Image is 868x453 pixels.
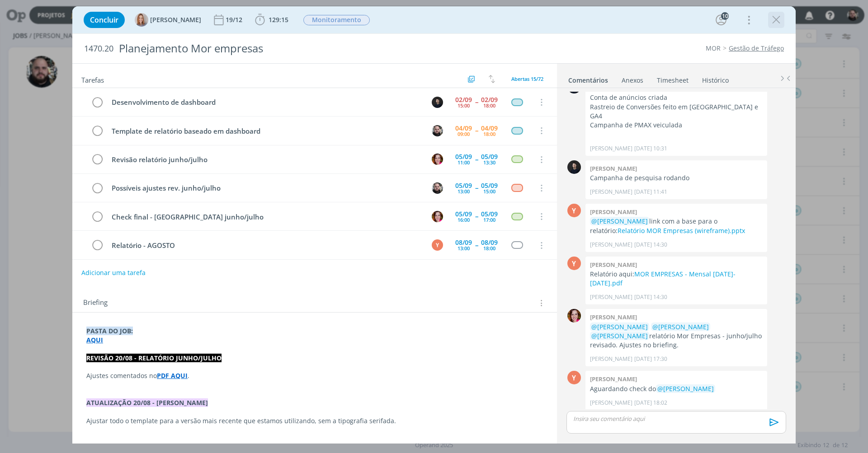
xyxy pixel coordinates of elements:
button: A[PERSON_NAME] [135,13,201,27]
div: Y [432,239,443,251]
a: Histórico [702,72,729,85]
button: B [430,153,444,166]
div: Template de relatório baseado em dashboard [108,126,423,137]
span: Tarefas [81,74,104,84]
div: 05/09 [481,182,498,189]
span: [DATE] 10:31 [634,145,667,153]
strong: REVISÃO 20/08 - RELATÓRIO JUNHO/JULHO [86,354,222,362]
span: Abertas 15/72 [511,75,543,82]
span: [DATE] 14:30 [634,241,667,249]
img: arrow-down-up.svg [489,75,495,83]
span: -- [475,127,478,134]
div: 10 [721,12,729,20]
img: A [135,13,148,27]
span: @[PERSON_NAME] [591,332,648,340]
b: [PERSON_NAME] [590,261,637,269]
div: Relatório - AGOSTO [108,240,423,251]
a: PDF AQUI [157,371,188,380]
span: @[PERSON_NAME] [591,217,648,225]
div: 13:00 [458,189,470,194]
strong: PASTA DO JOB: [86,327,133,335]
a: Relatório MOR Empresas (wireframe).pptx [618,226,745,235]
p: Rastreio de Conversões feito em [GEOGRAPHIC_DATA] e GA4 [590,103,763,121]
div: Check final - [GEOGRAPHIC_DATA] junho/julho [108,211,423,223]
div: 15:00 [458,103,470,108]
p: relatório Mor Empresas - junho/julho revisado. Ajustes no briefing. [590,322,763,350]
img: C [432,97,443,108]
div: 02/09 [481,97,498,103]
div: dialog [72,6,796,444]
p: Campanha de PMAX veiculada [590,121,763,130]
span: -- [475,185,478,191]
span: Concluir [90,16,118,23]
div: 13:00 [458,246,470,251]
div: 16:00 [458,217,470,222]
span: [DATE] 18:02 [634,399,667,407]
span: Monitoramento [303,15,370,25]
p: [PERSON_NAME] [590,355,632,363]
div: 05/09 [455,154,472,160]
strong: AQUI [86,336,103,344]
div: 05/09 [455,182,472,189]
p: [PERSON_NAME] [590,241,632,249]
b: [PERSON_NAME] [590,208,637,216]
b: [PERSON_NAME] [590,313,637,321]
div: 11:00 [458,160,470,165]
span: @[PERSON_NAME] [657,384,714,393]
a: MOR [706,44,721,52]
span: -- [475,156,478,163]
span: -- [475,213,478,219]
div: 15:00 [483,189,495,194]
span: [DATE] 14:30 [634,293,667,301]
div: 05/09 [455,211,472,217]
span: 1470.20 [84,44,113,54]
div: 17:00 [483,217,495,222]
button: G [430,181,444,195]
a: Timesheet [656,72,689,85]
div: Y [567,371,581,384]
img: C [567,160,581,174]
div: Y [567,204,581,217]
span: @[PERSON_NAME] [591,322,648,331]
span: -- [475,99,478,105]
p: [PERSON_NAME] [590,188,632,196]
div: 04/09 [481,125,498,131]
button: 10 [714,13,728,27]
a: Gestão de Tráfego [729,44,784,52]
div: 05/09 [481,154,498,160]
span: [PERSON_NAME] [150,17,201,23]
div: 09:00 [458,131,470,136]
div: 13:30 [483,160,495,165]
p: Aguardando check do [590,384,763,393]
div: Planejamento Mor empresas [115,37,489,60]
p: [PERSON_NAME] [590,145,632,153]
div: 08/09 [481,239,498,246]
button: 129:15 [253,13,291,27]
p: [PERSON_NAME] [590,399,632,407]
button: Monitoramento [303,14,370,26]
b: [PERSON_NAME] [590,164,637,173]
p: Ajustar o período do relatório, considerar apenas o período de veiculação de junho e julho, desco... [86,434,543,444]
img: B [432,211,443,222]
div: Y [567,257,581,270]
img: G [432,182,443,194]
p: link com a base para o relatório: [590,217,763,235]
button: B [430,210,444,223]
button: G [430,124,444,137]
div: 04/09 [455,125,472,131]
div: 08/09 [455,239,472,246]
a: MOR EMPRESAS - Mensal [DATE]-[DATE].pdf [590,270,736,287]
span: [DATE] 17:30 [634,355,667,363]
div: 18:00 [483,246,495,251]
p: Conta de anúncios criada [590,93,763,102]
p: Ajustar todo o template para a versão mais recente que estamos utilizando, sem a tipografia serif... [86,416,543,425]
img: G [432,125,443,136]
span: Briefing [83,297,108,309]
p: Relatório aqui: [590,270,763,288]
div: 02/09 [455,97,472,103]
div: 19/12 [226,17,244,23]
div: 05/09 [481,211,498,217]
div: Anexos [622,76,643,85]
div: Desenvolvimento de dashboard [108,97,423,108]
